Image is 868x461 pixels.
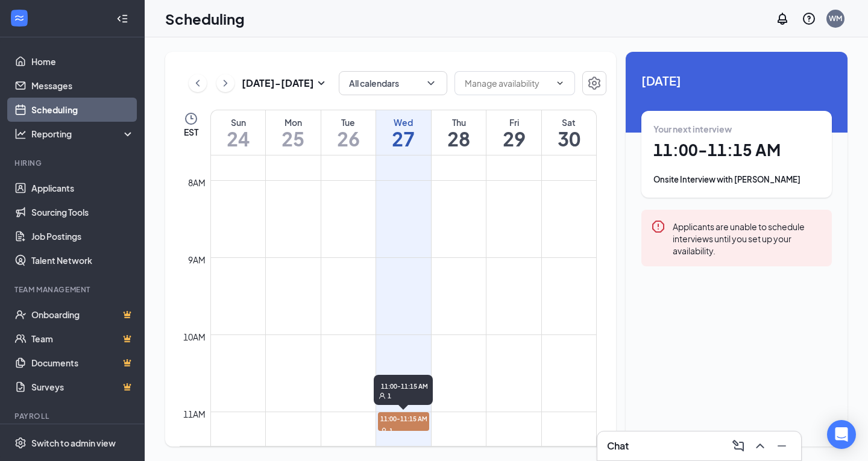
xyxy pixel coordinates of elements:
h1: 28 [432,128,486,149]
div: 9am [186,253,208,266]
button: Minimize [772,436,791,456]
a: SurveysCrown [31,375,134,399]
button: All calendarsChevronDown [339,71,447,95]
svg: Analysis [14,128,27,140]
h1: 25 [266,128,321,149]
svg: ChevronDown [555,78,565,88]
div: Mon [266,116,321,128]
svg: Settings [587,76,602,90]
a: August 27, 2025 [376,110,431,155]
div: Reporting [31,128,135,140]
svg: Minimize [775,439,789,453]
div: 11am [181,407,208,421]
svg: Collapse [116,13,128,25]
svg: User [380,427,388,434]
a: August 30, 2025 [542,110,596,155]
h3: [DATE] - [DATE] [242,77,314,90]
svg: ChevronLeft [192,76,204,90]
div: Switch to admin view [31,437,116,449]
div: 10am [181,330,208,343]
div: Open Intercom Messenger [827,420,856,449]
h1: 26 [321,128,376,149]
button: Settings [582,71,606,95]
svg: ComposeMessage [731,439,746,453]
a: Sourcing Tools [31,200,134,224]
a: August 24, 2025 [211,110,265,155]
svg: Notifications [775,11,790,26]
a: DocumentsCrown [31,351,134,375]
a: OnboardingCrown [31,303,134,327]
a: Scheduling [31,98,134,122]
div: Wed [376,116,431,128]
a: TeamCrown [31,327,134,351]
button: ChevronLeft [189,74,207,92]
h1: 24 [211,128,265,149]
div: Onsite Interview with [PERSON_NAME] [653,174,820,186]
span: 11:00-11:15 AM [379,380,428,392]
svg: Clock [184,111,198,126]
button: ChevronUp [750,436,770,456]
div: Team Management [14,284,132,295]
div: Sat [542,116,596,128]
a: August 29, 2025 [486,110,541,155]
h3: Chat [607,439,629,453]
div: Sun [211,116,265,128]
a: August 26, 2025 [321,110,376,155]
span: EST [184,126,198,138]
input: Manage availability [465,77,550,90]
span: 1 [389,427,393,435]
svg: QuestionInfo [802,11,816,26]
div: Thu [432,116,486,128]
svg: ChevronUp [753,439,767,453]
span: [DATE] [641,71,832,90]
a: Home [31,49,134,74]
h1: 11:00 - 11:15 AM [653,140,820,160]
div: Your next interview [653,123,820,135]
a: Talent Network [31,248,134,272]
span: 11:00-11:15 AM [378,412,429,424]
div: Tue [321,116,376,128]
a: Applicants [31,176,134,200]
h1: 30 [542,128,596,149]
a: Job Postings [31,224,134,248]
div: Payroll [14,411,132,421]
span: 1 [388,392,391,400]
a: August 28, 2025 [432,110,486,155]
h1: 27 [376,128,431,149]
svg: ChevronRight [219,76,231,90]
svg: SmallChevronDown [314,76,329,90]
div: Applicants are unable to schedule interviews until you set up your availability. [673,219,822,257]
div: 8am [186,176,208,189]
button: ChevronRight [216,74,234,92]
div: Fri [486,116,541,128]
svg: User [379,392,386,400]
h1: 29 [486,128,541,149]
div: Hiring [14,158,132,168]
h1: Scheduling [165,8,245,29]
svg: Error [651,219,665,234]
a: Messages [31,74,134,98]
button: ComposeMessage [729,436,748,456]
a: August 25, 2025 [266,110,321,155]
div: WM [829,13,842,24]
svg: Settings [14,437,27,449]
svg: ChevronDown [425,77,437,89]
svg: WorkstreamLogo [13,12,25,24]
